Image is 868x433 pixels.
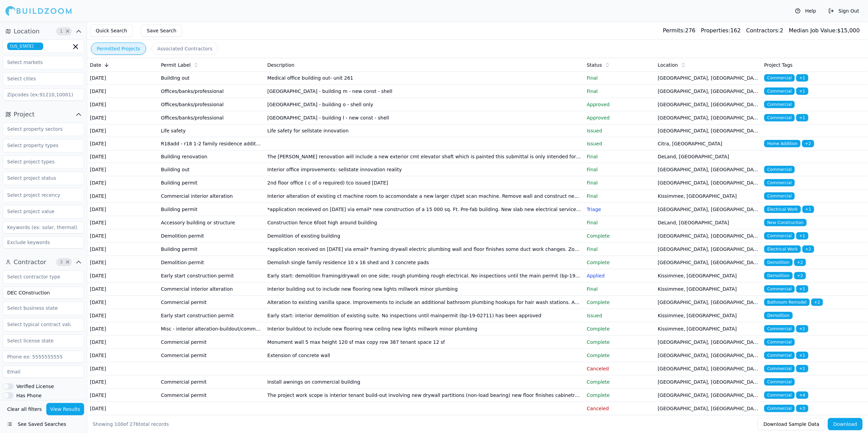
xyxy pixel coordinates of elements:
[796,285,808,293] span: + 1
[265,98,584,111] td: [GEOGRAPHIC_DATA] - building o - shell only
[265,216,584,229] td: Construction fence 6foot high around building
[87,283,158,296] td: [DATE]
[265,309,584,322] td: Early start: interior demolition of existing suite. No inspections until mainpermit (bp-19-02711)...
[3,156,75,168] input: Select project types
[16,393,42,398] label: Has Phone
[3,351,84,363] input: Phone ex: 5555555555
[87,111,158,125] td: [DATE]
[87,216,158,229] td: [DATE]
[158,98,265,111] td: Offices/banks/professional
[764,272,792,279] span: Demolition
[87,176,158,190] td: [DATE]
[587,114,652,121] p: Approved
[587,392,652,399] p: Complete
[587,272,652,279] p: Applied
[158,190,265,203] td: Commercial interior alteration
[587,246,652,253] p: Final
[3,302,75,314] input: Select business state
[764,325,795,333] span: Commercial
[87,203,158,216] td: [DATE]
[58,28,65,35] span: 1
[655,256,762,269] td: [GEOGRAPHIC_DATA], [GEOGRAPHIC_DATA]
[87,150,158,163] td: [DATE]
[265,296,584,309] td: Alteration to existing vanilla space. Improvements to include an additional bathroom plumbing hoo...
[794,272,806,279] span: + 2
[811,299,823,306] span: + 2
[764,101,795,108] span: Commercial
[87,163,158,176] td: [DATE]
[794,259,806,266] span: + 2
[14,27,40,36] span: Location
[265,125,584,137] td: Life safety for sellstate innovation
[7,43,43,50] span: [US_STATE]
[265,150,584,163] td: The [PERSON_NAME] renovation will include a new exterior cmt elevator shaft which is painted this...
[587,193,652,199] p: Final
[796,325,808,333] span: + 1
[152,43,218,55] button: Associated Contractors
[663,27,685,34] span: Permits:
[587,405,652,412] p: Canceled
[158,137,265,150] td: R18add - r18 1-2 family residence addition alterations
[655,176,762,190] td: [GEOGRAPHIC_DATA], [GEOGRAPHIC_DATA]
[587,352,652,359] p: Complete
[3,56,75,68] input: Select markets
[587,127,652,134] p: Issued
[758,418,825,430] button: Download Sample Data
[3,123,75,135] input: Select property sectors
[789,27,837,34] span: Median Job Value:
[265,256,584,269] td: Demolish single family residence 10 x 16 shed and 3 concrete pads
[796,87,808,95] span: + 1
[87,137,158,150] td: [DATE]
[655,243,762,256] td: [GEOGRAPHIC_DATA], [GEOGRAPHIC_DATA]
[746,27,780,34] span: Contractors:
[587,62,652,68] div: Status
[587,312,652,319] p: Issued
[87,402,158,415] td: [DATE]
[265,176,584,190] td: 2nd floor office ( c of o required) tco issued [DATE]
[764,87,795,95] span: Commercial
[265,85,584,98] td: [GEOGRAPHIC_DATA] - building m - new const - shell
[3,109,84,120] button: Project
[3,271,75,283] input: Select contractor type
[87,309,158,322] td: [DATE]
[764,192,795,200] span: Commercial
[65,30,70,33] span: Clear Location filters
[587,101,652,108] p: Approved
[158,296,265,309] td: Commercial permit
[796,232,808,240] span: + 1
[764,219,806,226] span: New Construction
[158,176,265,190] td: Building permit
[796,405,808,412] span: + 3
[825,5,863,16] button: Sign Out
[663,27,696,35] div: 276
[265,203,584,216] td: *application receieved on [DATE] via email* new construction of a 15 000 sq. Ft. Pre-fab building...
[802,206,815,213] span: + 1
[796,365,808,372] span: + 1
[655,402,762,415] td: [GEOGRAPHIC_DATA], [GEOGRAPHIC_DATA]
[158,125,265,137] td: Life safety
[158,336,265,349] td: Commercial permit
[265,336,584,349] td: Monument wall 5 max height 120 sf max copy row 387 tenant space 12 sf
[265,375,584,389] td: Install awnings on commercial building
[587,259,652,266] p: Complete
[158,322,265,336] td: Misc - interior alteration-buildout/commercial
[3,73,75,85] input: Select cities
[796,74,808,82] span: + 1
[265,322,584,336] td: Interior buildout to include new flooring new ceiling new lights millwork minor plumbing
[158,256,265,269] td: Demolition permit
[3,172,75,184] input: Select project status
[130,421,139,427] span: 276
[3,318,75,331] input: Select typical contract value
[158,309,265,322] td: Early start construction permit
[764,206,801,213] span: Electrical Work
[587,166,652,173] p: Final
[655,349,762,362] td: [GEOGRAPHIC_DATA], [GEOGRAPHIC_DATA]
[87,362,158,375] td: [DATE]
[587,75,652,81] p: Final
[265,190,584,203] td: Interior alteration of existing ct machine room to accomondate a new larger ct/pet scan machine. ...
[587,299,652,306] p: Complete
[587,206,652,213] p: Triage
[764,232,795,240] span: Commercial
[655,216,762,229] td: DeLand, [GEOGRAPHIC_DATA]
[3,418,84,430] button: See Saved Searches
